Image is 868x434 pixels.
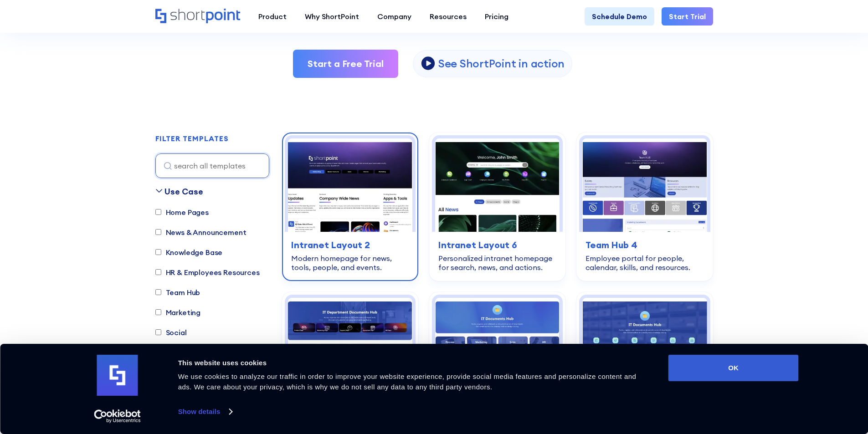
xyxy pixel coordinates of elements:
a: Usercentrics Cookiebot - opens in a new window [77,409,157,423]
div: Modern homepage for news, tools, people, and events. [291,254,409,272]
div: Company [377,11,411,22]
label: Home Pages [155,207,209,218]
div: Product [258,11,287,22]
img: logo [97,355,138,396]
img: Team Hub 4 – SharePoint Employee Portal Template: Employee portal for people, calendar, skills, a... [582,138,707,232]
input: HR & Employees Resources [155,269,161,275]
h2: Site, intranet, and page templates built for modern SharePoint Intranet. [155,25,713,33]
a: Pricing [476,7,518,26]
a: Why ShortPoint [296,7,368,26]
input: Home Pages [155,209,161,215]
img: Documents 2 – Document Management Template: Central document hub with alerts, search, and actions. [435,298,560,391]
h3: Intranet Layout 6 [438,238,556,252]
label: Social [155,327,187,338]
input: Social [155,329,161,335]
a: Schedule Demo [585,7,654,26]
input: search all templates [155,153,269,178]
img: Documents 3 – Document Management System Template: All-in-one system for documents, updates, and ... [582,298,707,391]
div: This website uses cookies [178,357,648,368]
input: News & Announcement [155,229,161,235]
a: Start a Free Trial [293,50,398,78]
label: Knowledge Base [155,247,223,258]
img: Intranet Layout 6 – SharePoint Homepage Design: Personalized intranet homepage for search, news, ... [435,138,560,232]
label: Marketing [155,307,201,318]
label: Team Hub [155,287,200,298]
input: Knowledge Base [155,249,161,255]
input: Team Hub [155,289,161,295]
a: Intranet Layout 6 – SharePoint Homepage Design: Personalized intranet homepage for search, news, ... [429,133,565,281]
button: OK [668,355,799,381]
a: Start Trial [662,7,713,26]
a: Show details [178,405,232,419]
a: Home [155,9,240,24]
h3: Team Hub 4 [586,238,704,252]
div: Personalized intranet homepage for search, news, and actions. [438,254,556,272]
img: Documents 1 – SharePoint Document Library Template: Faster document findability with search, filt... [288,298,412,391]
div: Why ShortPoint [305,11,359,22]
a: Product [249,7,296,26]
a: Intranet Layout 2 – SharePoint Homepage Design: Modern homepage for news, tools, people, and even... [282,133,418,281]
p: See ShortPoint in action [438,56,565,71]
img: Intranet Layout 2 – SharePoint Homepage Design: Modern homepage for news, tools, people, and events. [288,138,412,232]
a: Resources [421,7,476,26]
div: Use Case [164,185,203,198]
a: Team Hub 4 – SharePoint Employee Portal Template: Employee portal for people, calendar, skills, a... [576,133,713,281]
div: Pricing [485,11,508,22]
h3: Intranet Layout 2 [291,238,409,252]
a: open lightbox [413,50,572,77]
span: We use cookies to analyze our traffic in order to improve your website experience, provide social... [178,373,637,391]
input: Marketing [155,309,161,315]
label: News & Announcement [155,227,247,238]
div: Employee portal for people, calendar, skills, and resources. [586,254,704,272]
a: Company [368,7,421,26]
label: HR & Employees Resources [155,267,260,278]
div: Resources [430,11,467,22]
div: FILTER TEMPLATES [155,135,229,142]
